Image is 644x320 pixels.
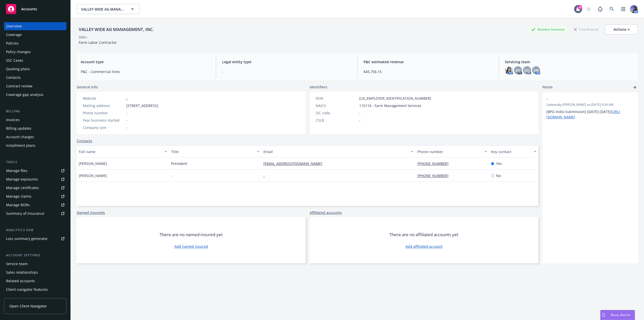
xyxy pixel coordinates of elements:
div: Invoices [6,116,20,124]
span: P&C - Commercial lines [81,69,210,74]
span: - [126,110,128,116]
span: - [222,69,351,74]
span: There are no affiliated accounts yet [389,232,458,238]
a: Policies [4,39,66,47]
a: [PHONE_NUMBER] [417,161,453,166]
span: $45,756.15 [364,69,493,74]
div: Billing updates [6,124,31,132]
div: Manage claims [6,192,31,200]
div: Contacts [6,74,21,82]
span: VALLEY WIDE AG MANAGEMENT, INC. [81,7,125,12]
div: NAICS [316,103,357,108]
div: Manage certificates [6,184,39,192]
a: SSC Cases [4,56,66,64]
span: Nova Assist [611,313,631,317]
span: Updated by [PERSON_NAME] on [DATE] 9:34 AM [546,102,634,107]
button: Nova Assist [600,310,635,320]
a: Manage claims [4,192,66,200]
div: Coverage gap analysis [6,91,44,99]
div: Summary of insurance [6,209,44,218]
div: Account settings [4,253,66,258]
div: Manage BORs [6,201,30,209]
a: Contacts [77,138,92,144]
div: Phone number [83,110,124,116]
button: Key contact [489,146,538,158]
a: Search [607,4,617,14]
button: Actions [605,24,638,34]
span: - [126,125,128,130]
div: Billing [4,109,66,114]
div: Policy changes [6,48,31,56]
div: SIC code [316,110,357,116]
div: Related accounts [6,277,35,285]
span: No [496,173,501,178]
a: Named insureds [77,210,105,215]
button: Full name [77,146,169,158]
a: Summary of insurance [4,209,66,218]
a: - [263,173,269,178]
div: Phone number [417,149,482,154]
span: Legal entity type [222,59,351,64]
div: Website [83,96,124,101]
a: Accounts [4,2,66,16]
a: Manage BORs [4,201,66,209]
div: Actions [614,25,630,34]
span: Accounts [21,7,37,11]
div: -Updatedby [PERSON_NAME] on [DATE] 9:34 AM[BPO Indio Submission] [DATE]-[DATE][URL][DOMAIN_NAME] [542,92,638,124]
button: Phone number [415,146,489,158]
button: Email [261,146,415,158]
span: President [171,161,187,166]
div: FEIN [316,96,357,101]
div: 18 [578,5,582,10]
a: add [632,84,638,90]
div: Overview [6,22,22,30]
span: General info [77,84,98,90]
span: There are no named insured yet [159,232,223,238]
div: Sales relationships [6,268,38,276]
div: Manage exposures [6,175,38,183]
button: VALLEY WIDE AG MANAGEMENT, INC. [77,4,140,14]
a: Coverage gap analysis [4,91,66,99]
a: Client navigator features [4,286,66,294]
a: Sales relationships [4,268,66,276]
a: - [126,96,128,101]
span: [PERSON_NAME] [79,161,107,166]
div: Business Insurance [529,26,567,32]
span: - [546,96,621,102]
div: Contract review [6,82,32,90]
div: Manage files [6,167,27,175]
div: Client navigator features [6,286,48,294]
a: Billing updates [4,124,66,132]
div: Installment plans [6,141,35,150]
a: Manage certificates [4,184,66,192]
div: Company size [83,125,124,130]
a: Policy changes [4,48,66,56]
a: Contract review [4,82,66,90]
a: Account charges [4,133,66,141]
img: photo [630,5,638,13]
a: Add named insured [174,244,208,249]
span: Open Client Navigator [9,303,47,309]
div: Mailing address [83,103,124,108]
span: Servicing team [505,59,634,64]
a: Installment plans [4,141,66,150]
a: Coverage [4,31,66,39]
span: P&C estimated revenue [364,59,493,64]
a: [EMAIL_ADDRESS][DOMAIN_NAME] [263,161,326,166]
div: Loss summary generator [6,235,48,243]
span: Farm Labor Contractor [79,40,117,45]
a: Report a Bug [595,4,605,14]
span: SW [534,68,539,73]
span: DG [525,68,530,73]
span: - [171,173,172,178]
span: Account type [81,59,210,64]
span: [PERSON_NAME] [79,173,107,178]
span: [US_EMPLOYER_IDENTIFICATION_NUMBER] [359,96,431,101]
a: [PHONE_NUMBER] [417,173,453,178]
img: photo [505,66,513,74]
div: Year business started [83,118,124,123]
span: Notes [542,84,553,90]
div: Coverage [6,31,22,39]
a: Quoting plans [4,65,66,73]
div: Policies [6,39,19,47]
